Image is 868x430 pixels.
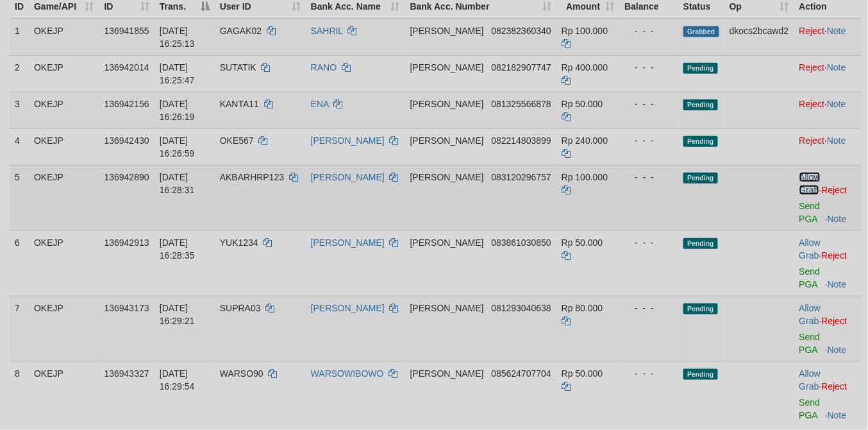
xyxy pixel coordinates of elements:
a: Allow Grab [799,237,821,261]
span: 136941855 [104,26,149,36]
span: KANTA11 [220,99,259,109]
span: [DATE] 16:25:13 [160,26,195,49]
span: 136942890 [104,172,149,182]
span: GAGAK02 [220,26,262,36]
span: Copy 081293040638 to clipboard [492,303,551,313]
span: Copy 082382360340 to clipboard [492,26,551,36]
a: ENA [311,99,329,109]
td: 5 [10,165,29,230]
a: Reject [822,316,847,326]
td: 2 [10,55,29,92]
span: 136942014 [104,62,149,73]
span: Copy 085624707704 to clipboard [492,368,551,379]
td: OKEJP [29,55,99,92]
span: Rp 400.000 [562,62,608,73]
td: · [794,55,862,92]
td: OKEJP [29,19,99,56]
span: · [799,237,822,261]
div: - - - [624,171,673,184]
td: OKEJP [29,230,99,296]
span: Rp 240.000 [562,135,608,146]
td: · [794,361,862,427]
span: Copy 081325566878 to clipboard [492,99,551,109]
td: OKEJP [29,128,99,165]
span: Rp 50.000 [562,99,603,109]
a: Note [828,214,847,224]
span: Copy 082182907747 to clipboard [492,62,551,73]
div: - - - [624,367,673,380]
td: dkocs2bcawd2 [724,19,794,56]
span: 136943173 [104,303,149,313]
span: · [799,172,822,195]
span: Pending [683,99,718,110]
span: WARSO90 [220,368,263,379]
a: Reject [799,26,825,36]
span: Pending [683,173,718,184]
span: [DATE] 16:26:59 [160,135,195,159]
a: Send PGA [799,397,821,420]
td: 8 [10,361,29,427]
span: [DATE] 16:26:19 [160,99,195,122]
span: [DATE] 16:28:31 [160,172,195,195]
a: SAHRIL [311,26,343,36]
span: Rp 50.000 [562,368,603,379]
span: [PERSON_NAME] [410,62,484,73]
span: Pending [683,369,718,380]
span: [PERSON_NAME] [410,237,484,248]
a: [PERSON_NAME] [311,172,385,182]
td: · [794,19,862,56]
span: 136942430 [104,135,149,146]
a: Reject [799,62,825,73]
span: [DATE] 16:29:21 [160,303,195,326]
td: · [794,230,862,296]
a: Allow Grab [799,368,821,391]
span: Rp 50.000 [562,237,603,248]
span: Pending [683,136,718,147]
span: [DATE] 16:28:35 [160,237,195,261]
span: Rp 80.000 [562,303,603,313]
a: [PERSON_NAME] [311,303,385,313]
span: 136942913 [104,237,149,248]
span: [PERSON_NAME] [410,368,484,379]
div: - - - [624,24,673,37]
a: Reject [822,381,847,391]
div: - - - [624,98,673,110]
td: 1 [10,19,29,56]
a: Reject [799,135,825,146]
a: [PERSON_NAME] [311,237,385,248]
a: Note [828,279,847,289]
a: Note [827,135,846,146]
td: · [794,128,862,165]
span: Pending [683,63,718,74]
a: Send PGA [799,266,821,289]
span: [DATE] 16:25:47 [160,62,195,85]
a: RANO [311,62,337,73]
span: Grabbed [683,26,719,37]
span: Copy 083120296757 to clipboard [492,172,551,182]
a: Note [828,410,847,420]
span: Rp 100.000 [562,172,608,182]
span: 136942156 [104,99,149,109]
td: 3 [10,92,29,128]
td: OKEJP [29,165,99,230]
span: [PERSON_NAME] [410,172,484,182]
span: [PERSON_NAME] [410,135,484,146]
a: Note [827,99,846,109]
a: Reject [799,99,825,109]
span: SUPRA03 [220,303,261,313]
span: Copy 082214803899 to clipboard [492,135,551,146]
a: Allow Grab [799,172,821,195]
td: 7 [10,296,29,361]
span: 136943327 [104,368,149,379]
span: Copy 083861030850 to clipboard [492,237,551,248]
span: OKE567 [220,135,254,146]
a: Reject [822,185,847,195]
td: OKEJP [29,92,99,128]
div: - - - [624,134,673,147]
a: Note [827,62,846,73]
div: - - - [624,61,673,74]
span: SUTATIK [220,62,256,73]
a: Note [828,345,847,355]
a: WARSOWIBOWO [311,368,384,379]
span: · [799,368,822,391]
